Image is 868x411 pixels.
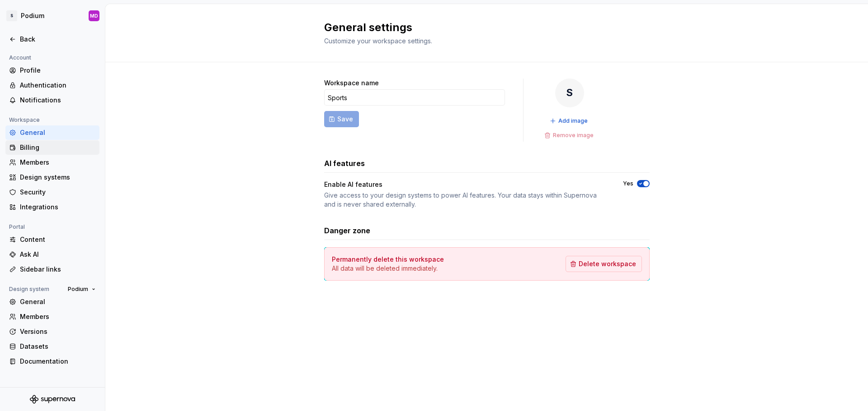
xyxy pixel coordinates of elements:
a: General [5,125,99,140]
p: All data will be deleted immediately. [332,264,444,273]
div: MD [90,12,98,19]
a: Ask AI [5,247,99,262]
div: S [555,79,584,107]
div: Enable AI features [324,180,382,189]
a: Profile [5,63,99,78]
div: Portal [5,222,28,232]
div: Integrations [20,203,96,212]
h3: AI features [324,158,365,169]
div: Design system [5,284,53,295]
div: Documentation [20,357,96,366]
label: Yes [623,180,633,187]
h3: Danger zone [324,225,370,236]
div: Notifications [20,96,96,105]
button: Add image [547,115,592,127]
h2: General settings [324,20,639,35]
a: Integrations [5,200,99,214]
a: Billing [5,140,99,155]
label: Workspace name [324,79,379,88]
span: Delete workspace [579,259,636,268]
button: SPodiumMD [2,6,103,26]
a: Members [5,155,99,170]
a: Design systems [5,170,99,185]
a: General [5,295,99,309]
div: Authentication [20,81,96,90]
a: Documentation [5,354,99,369]
div: Podium [21,11,44,20]
span: Podium [68,286,88,293]
div: Sidebar links [20,265,96,274]
a: Authentication [5,78,99,92]
a: Security [5,185,99,199]
div: Workspace [5,115,43,125]
div: Members [20,312,96,321]
div: Billing [20,143,96,152]
div: Members [20,158,96,167]
div: Datasets [20,342,96,351]
span: Customize your workspace settings. [324,37,432,45]
a: Sidebar links [5,262,99,277]
div: Security [20,188,96,197]
div: Give access to your design systems to power AI features. Your data stays within Supernova and is ... [324,191,607,209]
div: Back [20,35,96,44]
div: Versions [20,327,96,336]
div: Profile [20,66,96,75]
div: General [20,297,96,306]
span: Add image [558,117,588,125]
div: Ask AI [20,250,96,259]
div: Account [5,52,35,63]
div: S [6,10,17,21]
div: General [20,128,96,137]
a: Versions [5,324,99,339]
svg: Supernova Logo [30,395,75,404]
div: Design systems [20,173,96,182]
button: Delete workspace [566,256,642,272]
a: Datasets [5,339,99,354]
div: Content [20,235,96,244]
a: Notifications [5,93,99,107]
a: Members [5,309,99,324]
h4: Permanently delete this workspace [332,255,444,264]
a: Back [5,32,99,46]
a: Content [5,232,99,247]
